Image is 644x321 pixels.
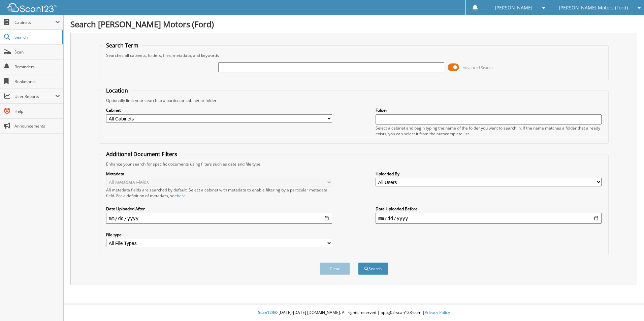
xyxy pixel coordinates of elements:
[376,206,602,212] label: Date Uploaded Before
[14,64,60,70] span: Reminders
[14,34,59,40] span: Search
[320,262,350,275] button: Clear
[14,94,55,99] span: User Reports
[103,150,181,158] legend: Additional Document Filters
[14,20,55,25] span: Cabinets
[106,206,332,212] label: Date Uploaded After
[463,65,493,70] span: Advanced Search
[106,232,332,238] label: File type
[70,19,637,30] h1: Search [PERSON_NAME] Motors (Ford)
[103,42,142,49] legend: Search Term
[358,262,388,275] button: Search
[376,171,602,177] label: Uploaded By
[495,6,533,10] span: [PERSON_NAME]
[106,187,332,199] div: All metadata fields are searched by default. Select a cabinet with metadata to enable filtering b...
[258,310,274,315] span: Scan123
[64,305,644,321] div: © [DATE]-[DATE] [DOMAIN_NAME]. All rights reserved | appg02-scan123-com |
[103,161,605,167] div: Enhance your search for specific documents using filters such as date and file type.
[103,87,131,94] legend: Location
[106,107,332,113] label: Cabinet
[103,52,605,58] div: Searches all cabinets, folders, files, metadata, and keywords
[14,49,60,55] span: Scan
[425,310,450,315] a: Privacy Policy
[106,171,332,177] label: Metadata
[376,213,602,224] input: end
[376,125,602,137] div: Select a cabinet and begin typing the name of the folder you want to search in. If the name match...
[14,79,60,84] span: Bookmarks
[7,3,57,12] img: scan123-logo-white.svg
[177,193,186,199] a: here
[14,123,60,129] span: Announcements
[14,108,60,114] span: Help
[103,98,605,103] div: Optionally limit your search to a particular cabinet or folder
[376,107,602,113] label: Folder
[106,213,332,224] input: start
[559,6,628,10] span: [PERSON_NAME] Motors (Ford)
